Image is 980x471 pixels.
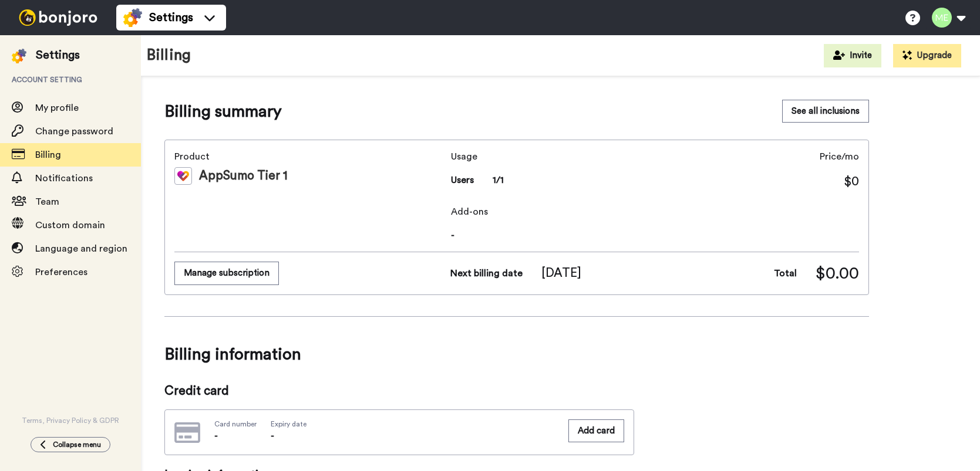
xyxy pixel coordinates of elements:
[568,419,624,442] button: Add card
[164,100,282,123] span: Billing summary
[541,265,581,282] span: [DATE]
[147,47,191,64] h1: Billing
[214,431,218,440] span: -
[35,244,127,253] span: Language and region
[164,382,634,400] span: Credit card
[35,150,61,160] span: Billing
[174,167,446,185] div: AppSumo Tier 1
[164,338,869,371] span: Billing information
[451,150,504,164] span: Usage
[35,127,113,136] span: Change password
[174,150,446,164] span: Product
[35,221,105,230] span: Custom domain
[12,49,26,63] img: settings-colored.svg
[214,419,257,429] span: Card number
[35,174,93,183] span: Notifications
[450,266,523,280] span: Next billing date
[149,9,193,26] span: Settings
[844,173,859,191] span: $0
[271,431,274,440] span: -
[782,100,869,123] button: See all inclusions
[816,262,859,285] span: $0.00
[53,440,101,449] span: Collapse menu
[774,266,797,280] span: Total
[493,173,504,187] span: 1/1
[271,419,307,429] span: Expiry date
[820,150,859,164] span: Price/mo
[174,167,192,185] img: tm-color.svg
[893,44,961,67] button: Upgrade
[451,228,859,242] span: -
[35,103,79,113] span: My profile
[174,262,279,284] button: Manage subscription
[123,8,142,27] img: settings-colored.svg
[35,197,59,206] span: Team
[14,9,102,26] img: bj-logo-header-white.svg
[36,47,80,63] div: Settings
[782,100,869,123] a: See all inclusions
[451,205,859,219] span: Add-ons
[35,267,87,277] span: Preferences
[31,437,110,452] button: Collapse menu
[451,173,474,187] span: Users
[824,44,881,67] button: Invite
